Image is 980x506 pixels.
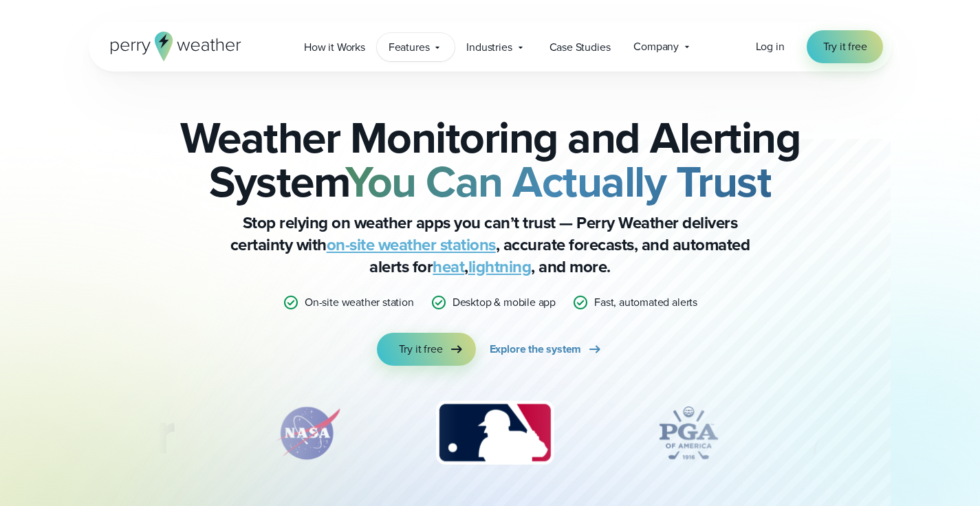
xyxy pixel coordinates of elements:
[809,399,919,467] div: 5 of 12
[468,254,532,279] a: lightning
[389,39,430,56] span: Features
[490,341,582,357] span: Explore the system
[377,333,476,366] a: Try it free
[756,38,785,55] a: Log in
[490,333,604,366] a: Explore the system
[305,294,414,311] p: On-site weather station
[215,212,765,278] p: Stop relying on weather apps you can’t trust — Perry Weather delivers certainty with , accurate f...
[327,232,496,257] a: on-site weather stations
[157,399,823,474] div: slideshow
[823,38,867,55] span: Try it free
[633,38,679,55] span: Company
[809,399,919,467] img: DPR-Construction.svg
[292,33,377,61] a: How it Works
[422,399,567,467] div: 3 of 12
[453,294,556,311] p: Desktop & mobile app
[549,39,611,56] span: Case Studies
[538,33,622,61] a: Case Studies
[756,38,785,54] span: Log in
[345,149,771,214] strong: You Can Actually Trust
[633,399,743,467] div: 4 of 12
[633,399,743,467] img: PGA.svg
[422,399,567,467] img: MLB.svg
[157,115,823,203] h2: Weather Monitoring and Alerting System
[594,294,697,311] p: Fast, automated alerts
[466,39,512,56] span: Industries
[260,399,356,467] img: NASA.svg
[807,30,884,63] a: Try it free
[304,39,365,56] span: How it Works
[399,341,443,357] span: Try it free
[433,254,464,279] a: heat
[260,399,356,467] div: 2 of 12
